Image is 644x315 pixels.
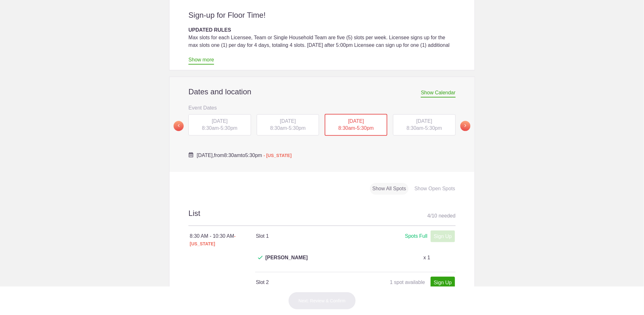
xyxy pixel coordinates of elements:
[190,234,236,246] span: - [US_STATE]
[256,279,355,286] h4: Slot 2
[197,153,214,158] span: [DATE],
[188,87,456,97] h2: Dates and location
[412,183,458,195] div: Show Open Spots
[407,125,423,131] span: 8:30am
[188,34,456,64] div: Max slots for each Licensee, Team or Single Household Team are five (5) slots per week. Licensee ...
[190,232,256,248] div: 8:30 AM - 10:30 AM
[405,232,427,240] div: Spots Full
[288,292,356,310] button: Next: Review & Confirm
[370,183,409,195] div: Show All Spots
[258,256,263,260] img: Check dark green
[427,211,456,221] div: 4 10 needed
[188,114,251,136] div: -
[393,114,456,136] div: -
[188,57,214,65] a: Show more
[212,118,228,124] span: [DATE]
[425,125,442,131] span: 5:30pm
[257,114,319,136] div: -
[264,153,292,158] span: - [US_STATE]
[338,125,355,131] span: 8:30am
[325,114,387,136] div: -
[245,153,262,158] span: 5:30pm
[289,125,305,131] span: 5:30pm
[256,114,320,136] button: [DATE] 8:30am-5:30pm
[324,114,388,136] button: [DATE] 8:30am-5:30pm
[421,90,455,98] span: Show Calendar
[188,27,231,33] strong: UPDATED RULES
[188,152,193,157] img: Cal purple
[188,208,456,226] h2: List
[430,213,432,218] span: /
[188,103,456,112] h3: Event Dates
[197,153,291,158] span: from to
[390,280,425,285] span: 1 spot available
[431,277,455,288] a: Sign Up
[416,118,432,124] span: [DATE]
[270,125,287,131] span: 8:30am
[202,125,219,131] span: 8:30am
[423,254,430,261] p: x 1
[348,118,364,124] span: [DATE]
[221,125,237,131] span: 5:30pm
[188,114,251,136] button: [DATE] 8:30am-5:30pm
[393,114,456,136] button: [DATE] 8:30am-5:30pm
[357,125,374,131] span: 5:30pm
[188,10,456,20] h2: Sign-up for Floor Time!
[280,118,296,124] span: [DATE]
[256,232,355,240] h4: Slot 1
[224,153,241,158] span: 8:30am
[265,254,308,269] span: [PERSON_NAME]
